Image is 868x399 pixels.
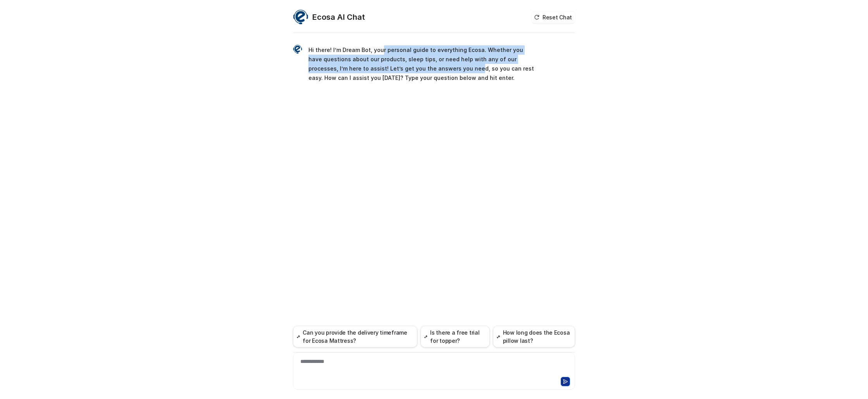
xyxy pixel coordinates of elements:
button: How long does the Ecosa pillow last? [493,326,575,347]
button: Is there a free trial for topper? [420,326,490,347]
h2: Ecosa AI Chat [312,12,365,22]
button: Reset Chat [532,12,575,23]
button: Can you provide the delivery timeframe for Ecosa Mattress? [293,326,417,347]
img: Widget [293,45,302,54]
p: Hi there! I’m Dream Bot, your personal guide to everything Ecosa. Whether you have questions abou... [308,45,535,83]
img: Widget [293,9,308,25]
